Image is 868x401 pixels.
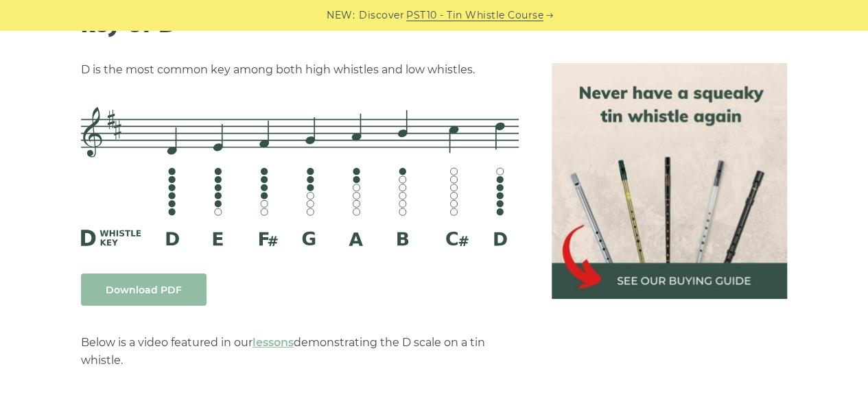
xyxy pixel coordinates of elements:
a: Download PDF [81,274,207,306]
img: tin whistle buying guide [552,63,788,299]
a: lessons [253,336,294,349]
p: D is the most common key among both high whistles and low whistles. [81,61,519,79]
span: Discover [359,8,404,23]
p: Below is a video featured in our demonstrating the D scale on a tin whistle. [81,334,519,369]
a: PST10 - Tin Whistle Course [406,8,543,23]
span: NEW: [327,8,355,23]
img: D Whistle Fingering Chart And Notes [81,107,519,245]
